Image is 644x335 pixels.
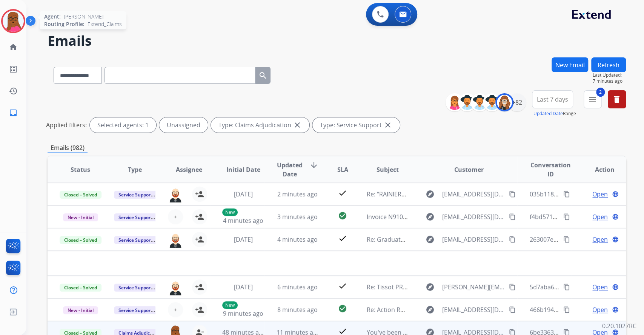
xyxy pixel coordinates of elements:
[9,86,18,96] mat-icon: history
[114,236,157,244] span: Service Support
[426,212,435,221] mat-icon: explore
[426,190,435,199] mat-icon: explore
[337,165,348,174] span: SLA
[367,213,413,221] span: Invoice N910A62
[168,279,183,295] img: agent-avatar
[552,57,588,72] button: New Email
[584,90,602,108] button: 2
[612,236,619,243] mat-icon: language
[293,120,302,130] mat-icon: close
[612,191,619,198] mat-icon: language
[64,13,103,20] span: [PERSON_NAME]
[426,283,435,292] mat-icon: explore
[114,306,157,314] span: Service Support
[612,284,619,290] mat-icon: language
[128,165,142,174] span: Type
[9,43,18,52] mat-icon: home
[48,33,626,48] h2: Emails
[612,95,621,104] mat-icon: delete
[509,306,516,313] mat-icon: content_copy
[63,306,98,314] span: New - Initial
[383,120,392,130] mat-icon: close
[563,284,570,290] mat-icon: content_copy
[195,235,204,244] mat-icon: person_add
[211,117,309,133] div: Type: Claims Adjudication
[174,305,177,314] span: +
[426,235,435,244] mat-icon: explore
[195,190,204,199] mat-icon: person_add
[509,213,516,220] mat-icon: content_copy
[532,90,573,108] button: Last 7 days
[592,212,608,221] span: Open
[592,283,608,292] span: Open
[9,108,18,117] mat-icon: inbox
[529,235,644,244] span: 263007e5-2820-4beb-ac3e-84d45eff9656
[593,78,626,84] span: 7 minutes ago
[442,235,505,244] span: [EMAIL_ADDRESS][DOMAIN_NAME]
[222,208,238,216] p: New
[529,161,571,179] span: Conversation ID
[3,11,24,32] img: avatar
[277,190,318,198] span: 2 minutes ago
[426,305,435,314] mat-icon: explore
[367,190,613,198] span: Re: "RAINIER" - TURQUOISE WEDDING BAND - Titanium has been delivered for servicing
[592,235,608,244] span: Open
[88,20,122,28] span: Extend_Claims
[60,191,101,199] span: Closed – Solved
[563,306,570,313] mat-icon: content_copy
[60,284,101,292] span: Closed – Solved
[114,191,157,199] span: Service Support
[277,235,318,244] span: 4 minutes ago
[563,213,570,220] mat-icon: content_copy
[592,190,608,199] span: Open
[222,301,238,309] p: New
[176,165,202,174] span: Assignee
[226,165,260,174] span: Initial Date
[277,213,318,221] span: 3 minutes ago
[509,284,516,290] mat-icon: content_copy
[223,216,263,225] span: 4 minutes ago
[338,304,347,313] mat-icon: check_circle
[509,191,516,198] mat-icon: content_copy
[312,117,400,133] div: Type: Service Support
[612,213,619,220] mat-icon: language
[529,213,644,221] span: f4bd5718-a031-4a44-a788-cc51882c0b85
[338,211,347,220] mat-icon: check_circle
[114,284,157,292] span: Service Support
[588,95,597,104] mat-icon: menu
[44,20,85,28] span: Routing Profile:
[533,111,563,117] button: Updated Date
[114,213,157,221] span: Service Support
[168,232,183,248] img: agent-avatar
[174,212,177,221] span: +
[338,234,347,243] mat-icon: check
[509,236,516,243] mat-icon: content_copy
[454,165,484,174] span: Customer
[442,305,505,314] span: [EMAIL_ADDRESS][DOMAIN_NAME]
[591,57,626,72] button: Refresh
[338,281,347,290] mat-icon: check
[223,309,263,318] span: 9 minutes ago
[234,235,252,244] span: [DATE]
[9,65,18,74] mat-icon: list_alt
[71,165,90,174] span: Status
[63,213,98,221] span: New - Initial
[60,236,101,244] span: Closed – Solved
[442,190,505,199] span: [EMAIL_ADDRESS][DOMAIN_NAME]
[277,306,318,314] span: 8 minutes ago
[533,110,576,117] span: Range
[593,72,626,78] span: Last Updated:
[90,117,156,133] div: Selected agents: 1
[442,212,505,221] span: [EMAIL_ADDRESS][DOMAIN_NAME]
[563,191,570,198] mat-icon: content_copy
[537,98,568,101] span: Last 7 days
[572,156,626,183] th: Action
[46,120,87,130] p: Applied filters:
[195,212,204,221] mat-icon: person_add
[338,188,347,198] mat-icon: check
[367,235,601,244] span: Re: Graduated Diamond Tiara Wedding Band Ring has been delivered for servicing
[592,305,608,314] span: Open
[195,305,204,314] mat-icon: person_add
[277,161,303,179] span: Updated Date
[159,117,208,133] div: Unassigned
